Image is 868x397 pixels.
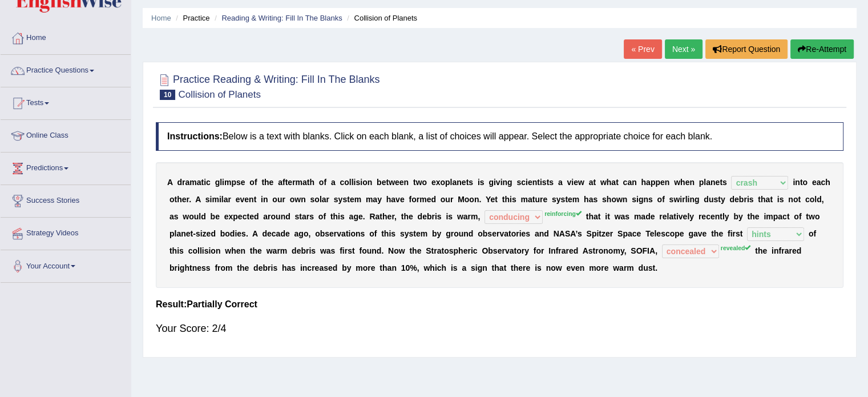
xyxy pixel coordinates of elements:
b: n [404,178,409,187]
b: b [211,212,216,221]
b: n [689,195,695,204]
b: t [254,195,257,204]
b: e [400,195,405,204]
b: h [584,195,589,204]
b: t [330,212,333,221]
b: a [302,178,307,187]
b: o [469,195,474,204]
b: a [278,178,282,187]
b: l [349,178,352,187]
b: h [333,212,338,221]
b: o [344,178,349,187]
b: g [695,195,700,204]
b: n [623,195,628,204]
b: e [350,195,354,204]
b: r [182,178,185,187]
b: i [526,178,528,187]
b: y [338,195,343,204]
b: b [739,195,744,204]
b: r [186,195,189,204]
b: m [296,178,302,187]
b: o [272,195,277,204]
b: f [323,212,326,221]
b: a [263,212,268,221]
b: p [651,178,656,187]
b: t [413,178,416,187]
b: i [354,178,356,187]
b: s [648,195,653,204]
a: Online Class [1,120,131,149]
b: w [183,212,189,221]
b: e [660,178,665,187]
b: i [210,195,212,204]
b: e [399,178,404,187]
b: t [800,178,803,187]
b: l [450,178,453,187]
b: o [802,178,808,187]
b: s [552,195,556,204]
button: Re-Attempt [790,39,854,59]
b: t [565,195,568,204]
b: y [721,195,725,204]
b: c [623,178,627,187]
a: Practice Questions [1,55,131,83]
b: t [770,195,773,204]
b: n [263,195,268,204]
b: l [352,178,354,187]
b: o [314,195,320,204]
b: m [212,195,219,204]
b: i [636,195,639,204]
b: s [713,195,718,204]
b: m [419,195,426,204]
b: s [342,195,347,204]
b: s [356,178,360,187]
b: e [574,178,578,187]
b: n [710,178,716,187]
b: t [502,195,505,204]
b: c [243,212,247,221]
b: a [391,195,395,204]
b: d [177,178,182,187]
b: l [320,195,322,204]
b: e [431,178,436,187]
b: i [338,212,340,221]
b: x [436,178,441,187]
b: c [805,195,810,204]
b: a [627,178,632,187]
b: h [309,178,314,187]
b: i [478,178,480,187]
b: t [247,212,249,221]
b: e [249,212,254,221]
b: f [255,178,257,187]
b: M [458,195,465,204]
b: r [540,195,543,204]
h4: Below is a text with blanks. Click on each blank, a list of choices will appear. Select the appro... [156,122,843,151]
b: i [360,178,362,187]
b: s [310,195,314,204]
b: d [431,195,436,204]
b: n [632,178,637,187]
b: i [540,178,542,187]
b: u [709,195,714,204]
b: i [777,195,780,204]
b: r [292,178,295,187]
b: a [706,178,710,187]
b: n [788,195,793,204]
b: e [812,178,817,187]
b: s [334,195,338,204]
b: v [567,178,571,187]
b: n [689,178,695,187]
b: h [607,178,612,187]
b: a [224,195,228,204]
b: s [632,195,636,204]
b: t [758,195,761,204]
b: A [167,178,173,187]
b: r [744,195,746,204]
b: y [556,195,561,204]
b: a [817,178,821,187]
b: p [699,178,704,187]
b: t [261,178,264,187]
b: o [440,178,445,187]
b: n [474,195,479,204]
b: e [382,178,386,187]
